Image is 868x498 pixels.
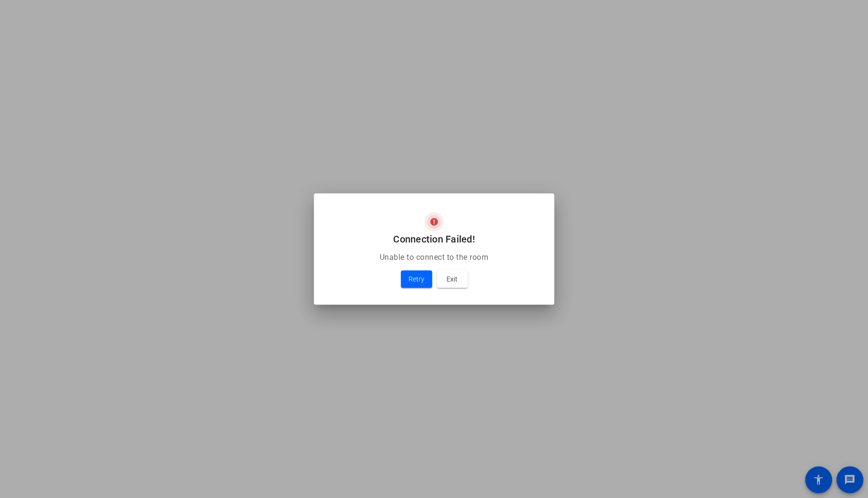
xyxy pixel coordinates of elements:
[437,270,468,288] button: Exit
[325,252,543,263] p: Unable to connect to the room
[409,273,424,285] span: Retry
[325,231,543,247] h2: Connection Failed!
[446,273,458,285] span: Exit
[401,270,432,288] button: Retry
